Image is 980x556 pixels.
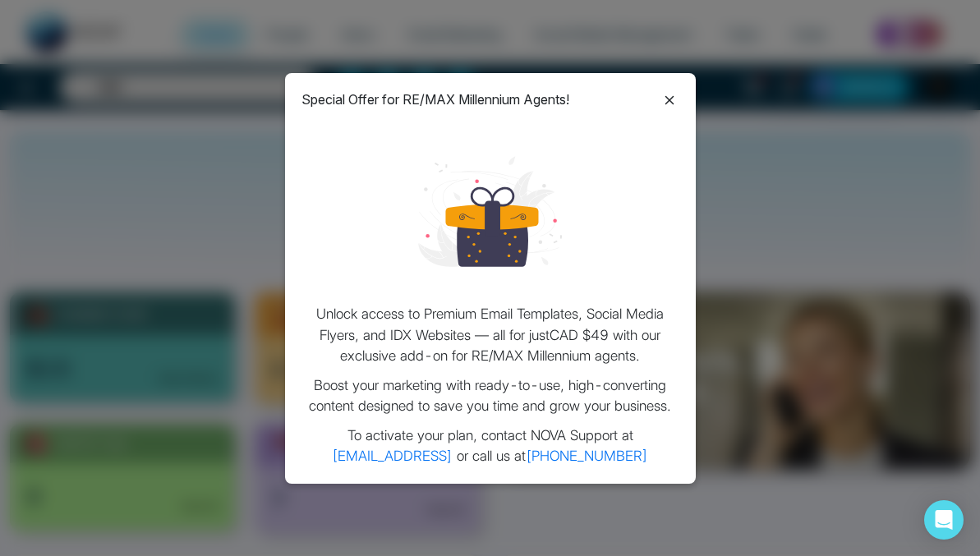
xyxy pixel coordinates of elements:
p: To activate your plan, contact NOVA Support at or call us at [301,425,679,467]
p: Special Offer for RE/MAX Millennium Agents! [301,90,569,109]
p: Boost your marketing with ready-to-use, high-converting content designed to save you time and gro... [301,375,679,417]
div: Open Intercom Messenger [924,500,964,540]
a: [PHONE_NUMBER] [526,448,648,464]
a: [EMAIL_ADDRESS] [332,448,453,464]
img: loading [418,140,562,283]
p: Unlock access to Premium Email Templates, Social Media Flyers, and IDX Websites — all for just CA... [301,304,679,367]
